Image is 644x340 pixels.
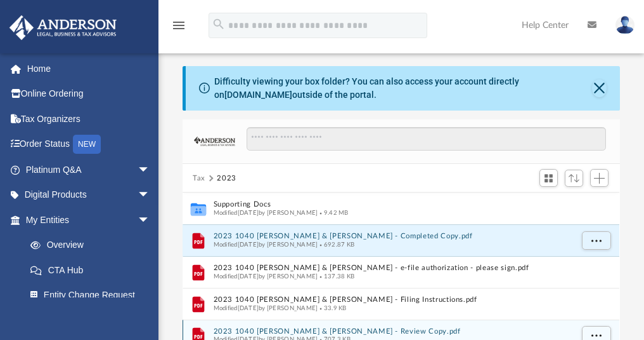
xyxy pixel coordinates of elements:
span: Modified [DATE] by [PERSON_NAME] [214,241,318,248]
button: More options [582,231,611,250]
a: Entity Change Request [18,283,169,308]
i: search [212,17,226,31]
div: NEW [73,135,101,154]
img: User Pic [615,16,634,34]
button: 2023 [217,173,236,184]
a: menu [171,24,186,33]
a: Online Ordering [9,81,169,107]
span: 692.87 KB [318,241,355,248]
img: Anderson Advisors Platinum Portal [6,15,120,40]
a: Platinum Q&Aarrow_drop_down [9,157,169,182]
a: Tax Organizers [9,106,169,132]
button: Close [592,79,607,97]
button: Switch to Grid View [539,169,558,187]
button: Add [590,169,609,187]
span: arrow_drop_down [138,207,163,233]
button: More options [582,263,611,282]
span: 137.38 KB [318,273,355,280]
button: 2023 1040 [PERSON_NAME] & [PERSON_NAME] - Completed Copy.pdf [214,233,572,241]
span: 33.9 KB [318,305,347,311]
a: Digital Productsarrow_drop_down [9,182,169,208]
button: Supporting Docs [214,201,572,209]
div: Difficulty viewing your box folder? You can also access your account directly on outside of the p... [214,75,592,102]
span: Modified [DATE] by [PERSON_NAME] [214,210,318,216]
a: Home [9,56,169,81]
span: Modified [DATE] by [PERSON_NAME] [214,273,318,280]
span: Modified [DATE] by [PERSON_NAME] [214,305,318,311]
button: Tax [193,173,205,184]
span: 9.42 MB [318,210,349,216]
a: [DOMAIN_NAME] [224,90,292,100]
a: Overview [18,233,169,258]
button: 2023 1040 [PERSON_NAME] & [PERSON_NAME] - e-file authorization - please sign.pdf [214,264,572,273]
span: arrow_drop_down [138,182,163,208]
button: 2023 1040 [PERSON_NAME] & [PERSON_NAME] - Filing Instructions.pdf [214,296,572,304]
i: menu [171,18,186,33]
span: arrow_drop_down [138,157,163,183]
input: Search files and folders [247,127,606,151]
a: Order StatusNEW [9,132,169,158]
button: Sort [565,170,584,187]
button: 2023 1040 [PERSON_NAME] & [PERSON_NAME] - Review Copy.pdf [214,327,572,336]
a: CTA Hub [18,257,169,283]
a: My Entitiesarrow_drop_down [9,207,169,233]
